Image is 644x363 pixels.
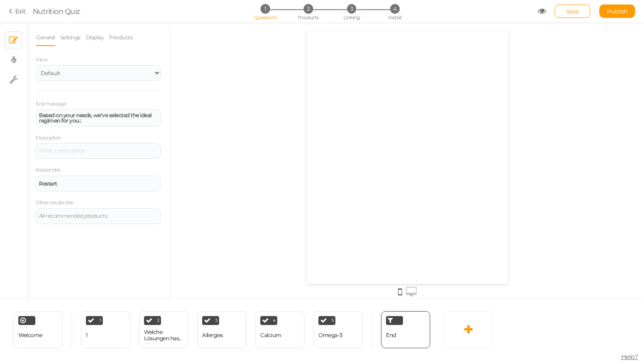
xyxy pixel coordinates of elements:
div: 1 1 [81,311,130,348]
a: General [36,29,55,46]
div: Calcium [260,332,281,338]
div: End [381,311,430,348]
div: 2 Welche Lösungen hast du bereits ausprobiert, ohne das gewünschte Ergebnis zu erzielen? [139,311,188,348]
strong: Based on your needs, we've selected the ideal regimen for you.: [39,112,152,124]
a: Display [85,29,105,46]
strong: Restart [39,181,57,186]
li: 3 Linking [331,4,373,13]
span: View [36,56,47,63]
label: Description [36,135,61,141]
div: Allergies [202,332,223,338]
span: 2 [157,318,160,323]
span: 3 [215,318,218,323]
span: 1 [100,318,102,323]
span: Publish [607,8,628,15]
li: 2 Products [288,4,329,13]
span: Help? [621,353,638,361]
div: 1 [86,332,88,338]
a: Products [109,29,133,46]
span: 2 [304,4,313,13]
div: 3 Allergies [197,311,246,348]
span: Welcome [18,332,42,338]
div: Save [555,4,590,18]
span: 4 [390,4,399,13]
div: 5 Omega-3 [314,311,363,348]
span: Products [298,14,319,21]
div: Omega-3 [318,332,343,338]
div: Nutrition Quiz [33,6,80,17]
label: Other results title [36,200,73,206]
div: All recommended products: [39,213,158,219]
span: 3 [347,4,356,13]
label: Restart title [36,167,61,173]
span: Save [566,8,579,15]
div: Welcome [13,311,63,348]
li: 1 Questions [244,4,286,13]
a: Exit [9,7,26,16]
span: Linking [343,14,360,21]
span: 4 [273,318,276,323]
span: Questions [254,14,277,21]
li: 4 Install [374,4,415,13]
a: Settings [60,29,81,46]
span: Install [388,14,401,21]
span: 5 [331,318,334,323]
label: End message [36,101,67,107]
span: 1 [260,4,270,13]
div: 4 Calcium [255,311,305,348]
div: Welche Lösungen hast du bereits ausprobiert, ohne das gewünschte Ergebnis zu erzielen? [144,329,183,342]
span: End [386,332,396,338]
